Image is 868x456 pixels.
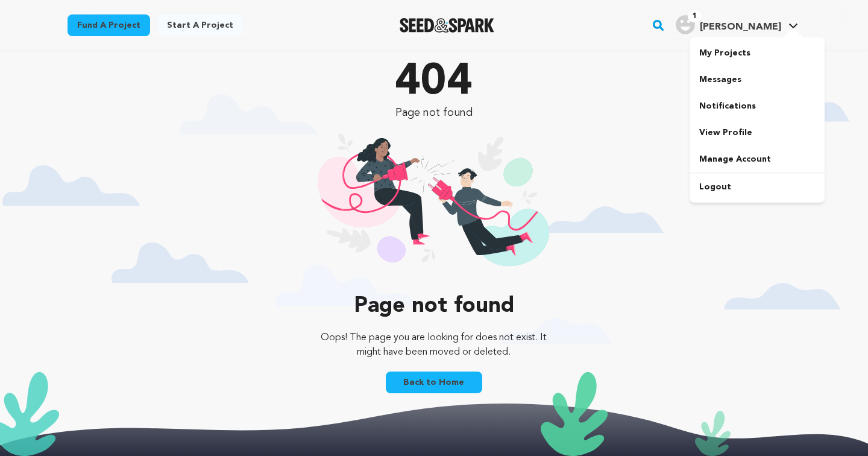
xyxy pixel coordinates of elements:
[157,14,243,36] a: Start a project
[312,331,556,359] p: Oops! The page you are looking for does not exist. It might have been moved or deleted.
[400,18,494,33] a: Seed&Spark Homepage
[318,133,549,282] img: 404 illustration
[676,15,695,34] img: user.png
[690,40,825,66] a: My Projects
[673,13,800,38] span: RooAnne J.'s Profile
[690,119,825,146] a: View Profile
[690,93,825,119] a: Notifications
[400,18,494,33] img: Seed&Spark Logo Dark Mode
[312,294,556,318] p: Page not found
[312,104,556,121] p: Page not found
[690,66,825,93] a: Messages
[690,174,825,200] a: Logout
[68,14,150,36] a: Fund a project
[700,22,781,32] span: [PERSON_NAME]
[688,10,702,22] span: 1
[690,146,825,173] a: Manage Account
[386,372,482,393] a: Back to Home
[676,15,781,34] div: RooAnne J.'s Profile
[312,61,556,104] p: 404
[673,13,800,34] a: RooAnne J.'s Profile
